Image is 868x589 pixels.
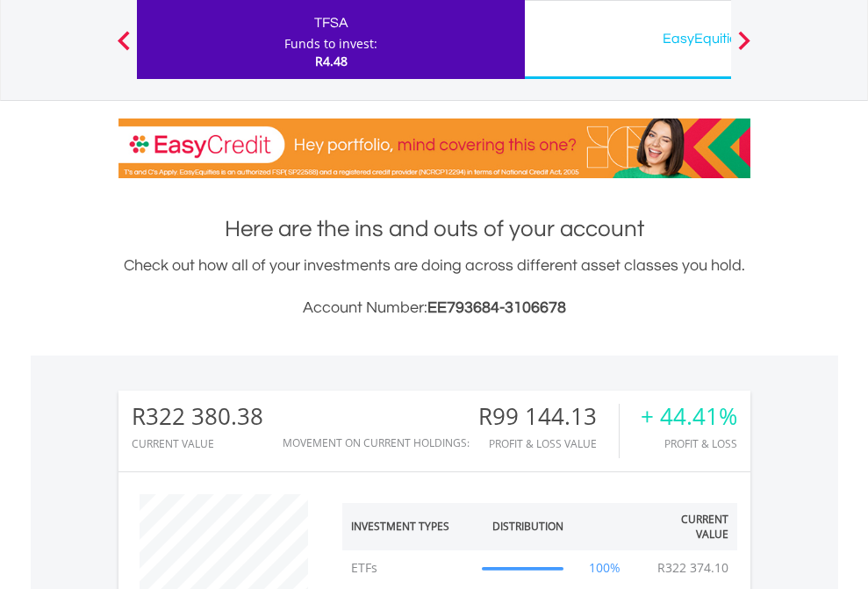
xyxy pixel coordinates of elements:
h1: Here are the ins and outs of your account [118,213,750,245]
div: Movement on Current Holdings: [283,437,470,449]
td: ETFs [342,550,474,585]
div: R99 144.13 [478,404,619,429]
img: EasyCredit Promotion Banner [118,119,750,178]
div: Profit & Loss Value [478,438,619,449]
div: Check out how all of your investments are doing across different asset classes you hold. [118,254,750,320]
div: R322 380.38 [132,404,263,429]
div: Profit & Loss [641,438,737,449]
div: CURRENT VALUE [132,438,263,449]
div: + 44.41% [641,404,737,429]
div: TFSA [147,11,514,35]
h3: Account Number: [118,296,750,320]
th: Current Value [638,503,737,550]
span: EE793684-3106678 [427,299,566,316]
span: R4.48 [315,53,348,69]
div: Funds to invest: [284,35,377,53]
td: R322 374.10 [649,550,737,585]
button: Next [727,40,762,57]
div: Distribution [492,519,563,534]
button: Previous [106,40,141,57]
td: 100% [572,550,638,585]
th: Investment Types [342,503,474,550]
